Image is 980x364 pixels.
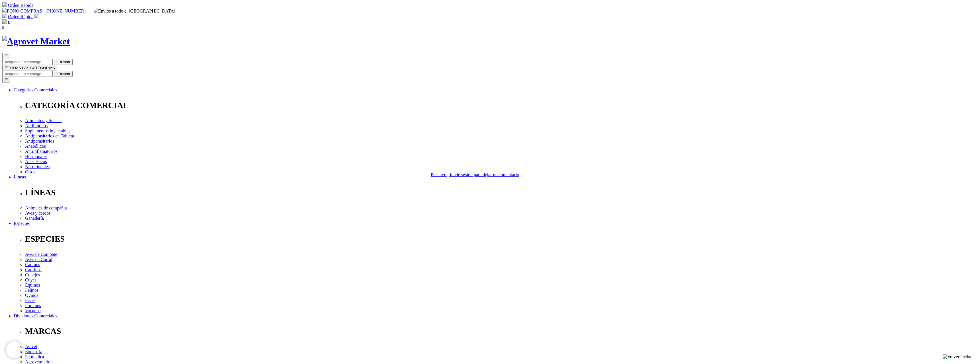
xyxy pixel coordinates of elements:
input: Buscar [2,59,53,65]
a: Petmedica [25,354,44,359]
button:  Buscar [54,59,73,65]
button: ☰ [2,77,10,83]
a: Acceda a su cuenta de cliente [34,14,39,19]
a: FONO COMPRAS [2,9,42,13]
p: ESPECIES [25,234,973,244]
a: [PHONE_NUMBER] [46,9,85,13]
a: Avivet [25,344,37,349]
a: Porcinos [25,303,41,308]
a: Equinos [25,283,40,287]
a: Ganadería [25,216,44,221]
img: shopping-cart.svg [2,14,7,18]
a: Antiparasitarios en Tableta [25,133,74,138]
a: Líneas [14,174,26,179]
button:  Buscar [54,71,73,77]
a: Otros [25,169,35,174]
span: Buscar [59,60,70,64]
p: LÍNEAS [25,188,973,197]
a: Hormonales [25,154,47,159]
img: user.svg [34,14,39,18]
img: delivery-truck.svg [94,8,98,13]
span: ☰ [5,66,8,70]
a: Peces [25,298,35,303]
a: Felinos [25,288,38,293]
a: Aves y cerdos [25,211,50,215]
p: CATEGORÍA COMERCIAL [25,101,973,110]
button: ☰TODAS LAS CATEGORÍAS [2,65,57,71]
span: Envíos a todo el [GEOGRAPHIC_DATA] [94,9,175,13]
span: Buscar [59,72,70,76]
span: Antiinflamatorios [25,149,58,154]
span: ☰ [5,54,8,58]
a: Vacunos [25,308,40,313]
span: 0 [8,20,10,25]
i:  [56,60,58,64]
img: Volver arriba [943,354,971,359]
a: Por favor, inicie sesión para dejar un comentario [431,172,519,177]
a: Categorías Comerciales [14,87,57,92]
a: Suplementos inyectables [25,128,70,133]
input: Buscar [2,71,53,77]
a: Aves de Corral [25,257,52,262]
a: Nutricionales [25,164,50,169]
a: Caninos [25,262,40,267]
button: ☰ [2,53,10,59]
img: shopping-bag.svg [2,19,7,24]
iframe: Brevo live chat [6,341,23,358]
a: Anabólicos [25,144,46,149]
a: Animales de compañía [25,205,67,210]
a: Antibióticos [25,123,48,128]
img: shopping-cart.svg [2,2,7,7]
i:  [56,72,58,76]
i:  [2,25,4,30]
a: Aves de Combate [25,252,57,257]
img: phone.svg [2,8,7,13]
a: Alimentos y Snacks [25,118,62,123]
img: Agrovet Market [2,36,70,47]
a: Orden Rápida [8,3,33,8]
a: Caprinos [25,267,42,272]
a: Conejos [25,272,40,277]
a: Equestria [25,349,42,354]
a: Cuyes [25,277,36,282]
a: Divisiones Comerciales [14,313,57,318]
a: Anestésicos [25,159,47,164]
a: Especies [14,221,30,226]
a: Antiparasitarios [25,139,54,143]
a: Ovinos [25,293,38,298]
p: MARCAS [25,326,973,336]
a: Orden Rápida [8,14,33,19]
